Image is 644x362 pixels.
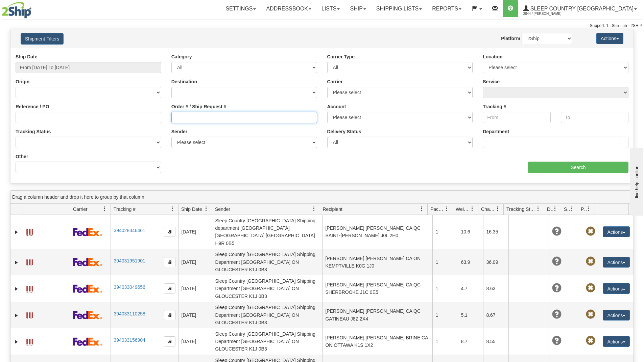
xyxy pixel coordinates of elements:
td: [PERSON_NAME] [PERSON_NAME] CA QC SHERBROOKE J1C 0E5 [322,275,432,302]
td: Sleep Country [GEOGRAPHIC_DATA] Shipping department [GEOGRAPHIC_DATA] [GEOGRAPHIC_DATA] [GEOGRAPH... [212,215,322,249]
label: Category [171,53,192,60]
td: Sleep Country [GEOGRAPHIC_DATA] Shipping Department [GEOGRAPHIC_DATA] ON GLOUCESTER K1J 0B3 [212,302,322,328]
div: grid grouping header [10,191,634,204]
button: Copy to clipboard [164,227,175,237]
img: logo2044.jpg [2,2,31,19]
label: Origin [16,78,29,85]
label: Destination [171,78,197,85]
td: 1 [432,249,458,275]
td: [PERSON_NAME] [PERSON_NAME] CA ON KEMPTVILLE K0G 1J0 [322,249,432,275]
span: Pickup Not Assigned [586,283,595,293]
button: Copy to clipboard [164,257,175,267]
button: Actions [603,257,630,268]
iframe: chat widget [628,146,643,215]
a: Settings [220,0,261,17]
a: Expand [13,312,20,319]
td: 1 [432,275,458,302]
td: [PERSON_NAME] [PERSON_NAME] CA QC GATINEAU J8Z 2X4 [322,302,432,328]
td: 8.63 [483,275,508,302]
a: Packages filter column settings [441,203,453,215]
span: Tracking # [114,206,136,213]
td: 1 [432,215,458,249]
td: 5.1 [458,302,483,328]
button: Copy to clipboard [164,283,175,294]
label: Carrier Type [327,53,355,60]
img: 2 - FedEx Express® [73,258,102,266]
a: Delivery Status filter column settings [549,203,561,215]
a: Ship [345,0,371,17]
button: Copy to clipboard [164,310,175,320]
span: Weight [456,206,470,213]
span: Sleep Country [GEOGRAPHIC_DATA] [529,6,634,11]
a: 394033156904 [114,337,145,343]
label: Delivery Status [327,128,361,135]
input: From [483,112,550,123]
img: 2 - FedEx Express® [73,311,102,319]
a: Tracking Status filter column settings [532,203,544,215]
td: [PERSON_NAME] [PERSON_NAME] BRINE CA ON OTTAWA K1S 1X2 [322,328,432,355]
button: Actions [603,226,630,237]
a: Lists [316,0,345,17]
td: 8.67 [483,302,508,328]
img: 2 - FedEx Express® [73,337,102,346]
a: 394028346461 [114,228,145,233]
label: Reference / PO [16,103,49,110]
label: Platform [501,35,520,42]
span: Tracking Status [506,206,536,213]
span: Unknown [552,283,562,293]
td: 4.7 [458,275,483,302]
span: Sender [215,206,230,213]
a: Expand [13,338,20,345]
label: Ship Date [16,53,38,60]
a: Shipping lists [371,0,427,17]
a: Tracking # filter column settings [167,203,178,215]
label: Account [327,103,346,110]
td: 1 [432,302,458,328]
td: [DATE] [178,249,212,275]
span: Pickup Not Assigned [586,336,595,345]
a: Shipment Issues filter column settings [566,203,578,215]
span: Delivery Status [547,206,553,213]
label: Tracking Status [16,128,51,135]
span: Packages [430,206,445,213]
td: [DATE] [178,215,212,249]
button: Actions [603,336,630,347]
a: Pickup Status filter column settings [583,203,595,215]
span: Recipient [323,206,342,213]
label: Location [483,53,502,60]
td: 36.09 [483,249,508,275]
td: [DATE] [178,275,212,302]
a: Label [26,226,33,237]
a: Weight filter column settings [467,203,478,215]
td: Sleep Country [GEOGRAPHIC_DATA] Shipping Department [GEOGRAPHIC_DATA] ON GLOUCESTER K1J 0B3 [212,249,322,275]
a: Sender filter column settings [308,203,320,215]
a: Expand [13,229,20,235]
span: Pickup Not Assigned [586,257,595,266]
button: Actions [603,283,630,294]
div: live help - online [5,6,63,11]
a: Ship Date filter column settings [200,203,212,215]
label: Sender [171,128,187,135]
a: Label [26,283,33,294]
img: 2 - FedEx Express® [73,284,102,293]
input: Search [528,162,628,173]
button: Shipment Filters [21,33,64,45]
label: Carrier [327,78,343,85]
a: Carrier filter column settings [99,203,111,215]
span: Carrier [73,206,88,213]
a: Label [26,309,33,320]
a: Label [26,256,33,267]
a: Expand [13,285,20,292]
a: 394033049656 [114,284,145,290]
span: Unknown [552,227,562,236]
td: 16.35 [483,215,508,249]
a: Reports [427,0,467,17]
span: Pickup Status [581,206,587,213]
label: Other [16,153,28,160]
label: Tracking # [483,103,506,110]
td: 63.9 [458,249,483,275]
a: Charge filter column settings [492,203,503,215]
a: Recipient filter column settings [416,203,427,215]
a: Sleep Country [GEOGRAPHIC_DATA] 2044 / [PERSON_NAME] [518,0,642,17]
button: Actions [603,310,630,321]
